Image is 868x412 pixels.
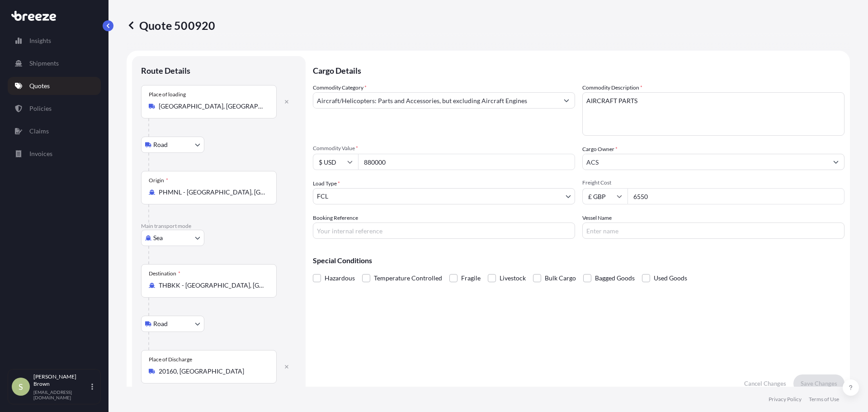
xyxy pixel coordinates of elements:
[149,270,180,277] div: Destination
[313,257,844,264] p: Special Conditions
[141,223,297,230] p: Main transport mode
[582,223,844,239] input: Enter name
[828,154,844,170] button: Show suggestions
[582,83,642,92] label: Commodity Description
[8,77,101,95] a: Quotes
[29,36,51,45] p: Insights
[29,149,52,158] p: Invoices
[582,145,618,154] label: Cargo Owner
[737,374,793,393] button: Cancel Changes
[595,271,635,285] span: Bagged Goods
[801,379,837,388] p: Save Changes
[654,271,687,285] span: Used Goods
[8,32,101,50] a: Insights
[149,177,168,184] div: Origin
[153,319,168,328] span: Road
[582,179,844,186] span: Freight Cost
[149,91,186,98] div: Place of loading
[744,379,786,388] p: Cancel Changes
[313,213,358,223] label: Booking Reference
[317,192,328,201] span: FCL
[153,233,163,242] span: Sea
[159,188,265,197] input: Origin
[583,154,828,170] input: Full name
[8,99,101,118] a: Policies
[8,122,101,140] a: Claims
[19,382,23,391] span: S
[159,102,265,111] input: Place of loading
[8,145,101,163] a: Invoices
[29,104,52,113] p: Policies
[159,367,265,376] input: Place of Discharge
[582,213,612,223] label: Vessel Name
[313,223,575,239] input: Your internal reference
[313,83,367,92] label: Commodity Category
[558,92,575,109] button: Show suggestions
[159,281,265,290] input: Destination
[769,396,802,403] a: Privacy Policy
[313,188,575,204] button: FCL
[33,373,90,388] p: [PERSON_NAME] Brown
[582,92,844,136] textarea: AIRCRAFT PARTS
[627,188,844,204] input: Enter amount
[461,271,481,285] span: Fragile
[809,396,839,403] a: Terms of Use
[141,137,204,153] button: Select transport
[8,54,101,72] a: Shipments
[149,356,192,363] div: Place of Discharge
[500,271,526,285] span: Livestock
[313,179,340,188] span: Load Type
[325,271,355,285] span: Hazardous
[29,59,59,68] p: Shipments
[358,154,575,170] input: Type amount
[29,81,50,90] p: Quotes
[141,65,190,76] p: Route Details
[313,145,575,152] span: Commodity Value
[793,374,844,393] button: Save Changes
[141,316,204,332] button: Select transport
[313,92,558,109] input: Select a commodity type
[127,18,215,33] p: Quote 500920
[29,127,49,136] p: Claims
[141,230,204,246] button: Select transport
[33,389,90,400] p: [EMAIL_ADDRESS][DOMAIN_NAME]
[545,271,576,285] span: Bulk Cargo
[153,140,168,149] span: Road
[374,271,442,285] span: Temperature Controlled
[313,56,844,83] p: Cargo Details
